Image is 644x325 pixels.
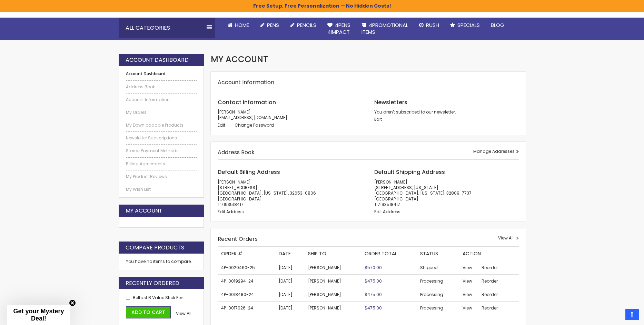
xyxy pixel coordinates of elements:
span: $475.00 [365,305,382,311]
span: View [463,265,472,270]
td: 4P-0019294-24 [218,274,275,288]
a: Reorder [482,278,498,284]
address: [PERSON_NAME] [STREET_ADDRESS] [GEOGRAPHIC_DATA], [US_STATE], 32653-0806 [GEOGRAPHIC_DATA] T: [218,179,362,207]
th: Ship To [305,247,361,261]
div: Get your Mystery Deal!Close teaser [7,305,70,325]
span: My Account [211,53,268,65]
span: Pens [267,21,279,29]
a: Reorder [482,292,498,297]
a: Manage Addresses [473,149,519,154]
strong: Recent Orders [218,235,258,243]
a: View [463,305,480,311]
span: 4PROMOTIONAL ITEMS [361,21,408,36]
td: [DATE] [275,261,305,274]
td: Processing [417,274,459,288]
button: Close teaser [69,299,76,306]
a: Pencils [285,18,322,33]
th: Order # [218,247,275,261]
span: Belfast B Value Stick Pen [133,295,184,301]
p: You aren't subscribed to our newsletter. [374,109,519,115]
td: Processing [417,288,459,302]
strong: Account Information [218,78,274,86]
a: Change Password [235,122,274,128]
span: $570.00 [365,265,382,270]
span: $475.00 [365,292,382,297]
span: View [463,305,472,311]
a: My Wish List [126,187,197,192]
strong: Account Dashboard [126,71,197,77]
td: [PERSON_NAME] [305,261,361,274]
a: Edit Address [374,209,400,215]
strong: Account Dashboard [126,56,189,64]
a: View All [498,235,519,241]
span: $475.00 [365,278,382,284]
a: Reorder [482,305,498,311]
span: Reorder [482,265,498,270]
td: 4P-0018480-24 [218,288,275,302]
th: Order Total [361,247,417,261]
a: Edit Address [218,209,244,215]
th: Date [275,247,305,261]
a: Edit [218,122,234,128]
th: Action [459,247,519,261]
a: View [463,292,480,297]
a: My Orders [126,110,197,115]
span: Home [235,21,249,29]
span: View [463,278,472,284]
span: Specials [457,21,480,29]
a: Rush [414,18,445,33]
a: 4PROMOTIONALITEMS [356,18,414,40]
strong: My Account [126,207,162,215]
strong: Recently Ordered [126,279,179,287]
a: 7193518417 [378,201,400,207]
span: Edit [218,122,225,128]
span: Newsletters [374,98,407,106]
a: 4Pens4impact [322,18,356,40]
span: View [463,292,472,297]
address: [PERSON_NAME] [STREET_ADDRESS][US_STATE] [GEOGRAPHIC_DATA], [US_STATE], 32809-7737 [GEOGRAPHIC_DA... [374,179,519,207]
strong: Address Book [218,148,255,156]
td: 4P-0020460-25 [218,261,275,274]
a: Blog [485,18,510,33]
a: My Downloadable Products [126,122,197,128]
span: Get your Mystery Deal! [13,308,64,322]
p: [PERSON_NAME] [EMAIL_ADDRESS][DOMAIN_NAME] [218,109,362,120]
span: 4Pens 4impact [327,21,350,36]
span: View All [176,311,191,316]
button: Add to Cart [126,306,171,318]
td: [PERSON_NAME] [305,274,361,288]
a: Home [222,18,255,33]
th: Status [417,247,459,261]
td: Processing [417,302,459,315]
td: Shipped [417,261,459,274]
span: Manage Addresses [473,148,515,154]
a: Specials [445,18,485,33]
strong: Compare Products [126,244,184,252]
td: 4P-0017026-24 [218,302,275,315]
a: Pens [255,18,285,33]
span: View All [498,235,514,241]
a: Top [625,309,639,320]
td: [DATE] [275,288,305,302]
a: Newsletter Subscriptions [126,135,197,141]
a: 7193518417 [221,201,244,207]
a: Edit [374,116,382,122]
a: Billing Agreements [126,161,197,167]
span: Default Billing Address [218,168,280,176]
td: [DATE] [275,302,305,315]
a: Address Book [126,84,197,90]
span: Rush [426,21,439,29]
a: View [463,278,480,284]
span: Add to Cart [131,309,165,316]
div: You have no items to compare. [119,254,204,270]
a: My Product Reviews [126,174,197,179]
div: All Categories [119,18,215,38]
td: [PERSON_NAME] [305,302,361,315]
td: [DATE] [275,274,305,288]
span: Pencils [297,21,316,29]
span: Default Shipping Address [374,168,445,176]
